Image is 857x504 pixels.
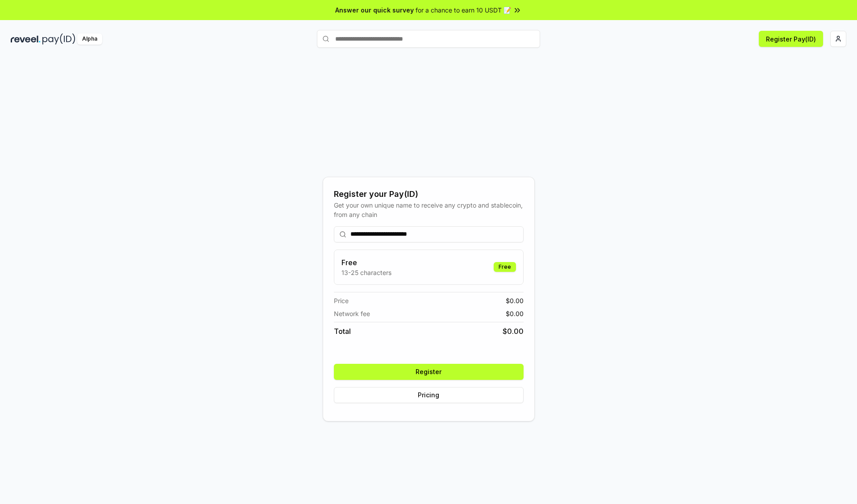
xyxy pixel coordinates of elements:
[334,309,370,318] span: Network fee
[341,268,391,277] p: 13-25 characters
[42,33,75,45] img: pay_id
[334,188,524,200] div: Register your Pay(ID)
[334,200,524,219] div: Get your own unique name to receive any crypto and stablecoin, from any chain
[494,262,516,272] div: Free
[506,309,524,318] span: $ 0.00
[503,326,524,337] span: $ 0.00
[77,33,102,45] div: Alpha
[334,387,524,403] button: Pricing
[506,296,524,305] span: $ 0.00
[334,326,351,337] span: Total
[11,33,41,45] img: reveel_dark
[335,5,414,15] span: Answer our quick survey
[416,5,511,15] span: for a chance to earn 10 USDT 📝
[341,257,391,268] h3: Free
[334,364,524,380] button: Register
[759,31,823,47] button: Register Pay(ID)
[334,296,349,305] span: Price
